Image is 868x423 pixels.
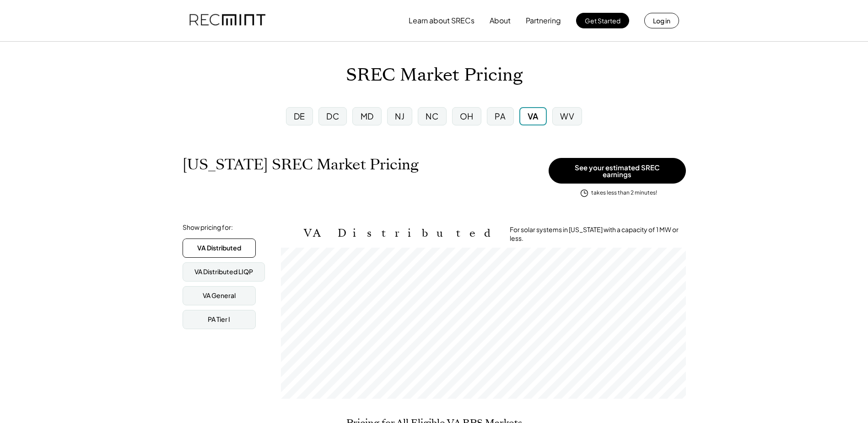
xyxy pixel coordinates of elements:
button: Get Started [576,13,629,28]
div: WV [560,110,574,122]
div: DC [326,110,339,122]
div: NC [426,110,438,122]
button: See your estimated SREC earnings [549,158,686,184]
div: PA [495,110,506,122]
div: VA Distributed [197,244,241,253]
h1: SREC Market Pricing [346,65,523,86]
div: takes less than 2 minutes! [591,189,657,197]
button: Log in [644,13,679,28]
div: Show pricing for: [183,223,233,232]
div: PA Tier I [208,315,230,324]
div: MD [361,110,374,122]
h1: [US_STATE] SREC Market Pricing [183,156,419,174]
div: For solar systems in [US_STATE] with a capacity of 1 MW or less. [510,225,686,243]
div: VA Distributed LIQP [194,267,253,277]
button: Learn about SRECs [409,11,474,30]
div: VA [528,110,539,122]
div: VA General [203,291,236,300]
button: About [490,11,511,30]
h2: VA Distributed [304,227,496,240]
div: DE [294,110,305,122]
button: Partnering [526,11,561,30]
div: NJ [395,110,404,122]
img: recmint-logotype%403x.png [189,5,265,36]
div: OH [460,110,474,122]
